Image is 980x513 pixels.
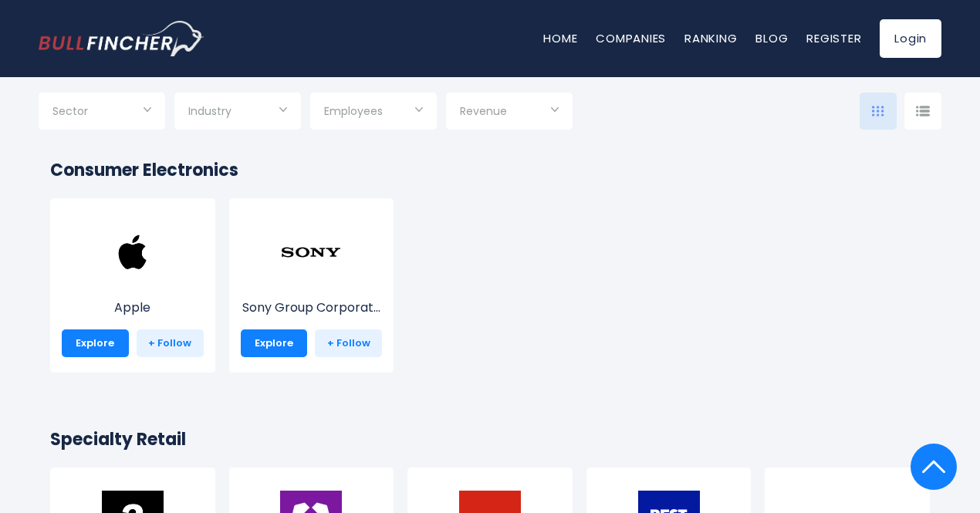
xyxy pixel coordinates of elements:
[280,221,342,283] img: SONY.png
[241,251,383,317] a: Sony Group Corporat...
[62,329,129,357] a: Explore
[52,99,151,127] input: Selection
[880,19,941,58] a: Login
[50,157,930,183] h2: Consumer Electronics
[543,30,577,46] a: Home
[62,251,204,317] a: Apple
[806,30,861,46] a: Register
[137,329,204,357] a: + Follow
[460,104,507,118] span: Revenue
[684,30,737,46] a: Ranking
[916,106,930,116] img: icon-comp-list-view.svg
[62,299,204,317] p: Apple
[872,106,884,116] img: icon-comp-grid.svg
[188,99,287,127] input: Selection
[460,99,559,127] input: Selection
[102,221,164,283] img: AAPL.png
[50,427,930,452] h2: Specialty Retail
[39,21,204,56] img: bullfincher logo
[755,30,788,46] a: Blog
[39,21,204,56] a: Go to homepage
[188,104,231,118] span: Industry
[315,329,382,357] a: + Follow
[52,104,88,118] span: Sector
[241,329,308,357] a: Explore
[324,104,383,118] span: Employees
[324,99,423,127] input: Selection
[596,30,666,46] a: Companies
[241,299,383,317] p: Sony Group Corporation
